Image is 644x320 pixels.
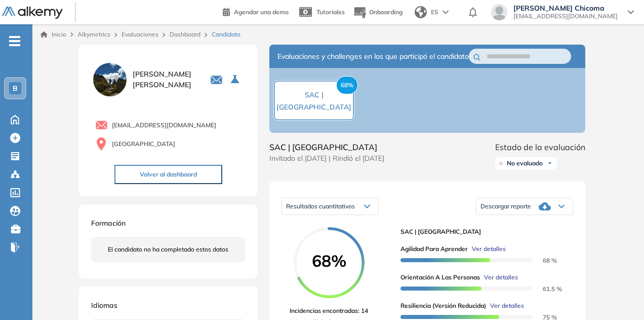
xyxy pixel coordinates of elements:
[480,273,518,282] button: Ver detalles
[336,76,358,94] span: 68%
[507,159,543,167] span: No evaluado
[400,301,486,310] span: Resiliencia (versión reducida)
[13,84,18,92] span: B
[468,244,506,254] button: Ver detalles
[269,141,384,153] span: SAC | [GEOGRAPHIC_DATA]
[513,12,618,20] span: [EMAIL_ADDRESS][DOMAIN_NAME]
[234,8,289,16] span: Agendar una demo
[531,285,562,293] span: 61.5 %
[276,90,351,112] span: SAC | [GEOGRAPHIC_DATA]
[269,153,384,164] span: Invitado el [DATE] | Rindió el [DATE]
[480,202,531,210] span: Descargar reporte
[400,244,468,254] span: Agilidad para Aprender
[91,219,126,228] span: Formación
[2,7,63,19] img: Logo
[294,253,365,269] span: 68%
[472,244,506,254] span: Ver detalles
[9,40,20,42] i: -
[227,70,245,89] button: Seleccione la evaluación activa
[353,2,402,23] button: Onboarding
[112,139,175,149] span: [GEOGRAPHIC_DATA]
[212,30,240,39] span: Candidato
[170,30,200,38] a: Dashboard
[133,69,198,90] span: [PERSON_NAME] [PERSON_NAME]
[431,8,438,17] span: ES
[77,30,110,38] span: Alkymetrics
[108,245,228,254] span: El candidato no ha completado estos datos
[223,5,289,17] a: Agendar una demo
[369,8,402,16] span: Onboarding
[513,4,618,12] span: [PERSON_NAME] Chicoma
[400,273,480,282] span: Orientación a las personas
[490,301,524,310] span: Ver detalles
[316,8,345,16] span: Tutoriales
[277,51,469,62] span: Evaluaciones y challenges en los que participó el candidato
[112,121,216,130] span: [EMAIL_ADDRESS][DOMAIN_NAME]
[41,30,66,39] a: Inicio
[484,273,518,282] span: Ver detalles
[114,165,222,184] button: Volver al dashboard
[286,202,355,210] span: Resultados cuantitativos
[415,6,427,18] img: world
[91,61,129,98] img: PROFILE_MENU_LOGO_USER
[495,141,585,153] span: Estado de la evaluación
[547,160,553,166] img: Ícono de flecha
[91,301,117,310] span: Idiomas
[486,301,524,310] button: Ver detalles
[290,306,368,315] span: Incidencias encontradas: 14
[531,257,557,264] span: 68 %
[442,10,449,14] img: arrow
[122,30,158,38] a: Evaluaciones
[400,227,565,236] span: SAC | [GEOGRAPHIC_DATA]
